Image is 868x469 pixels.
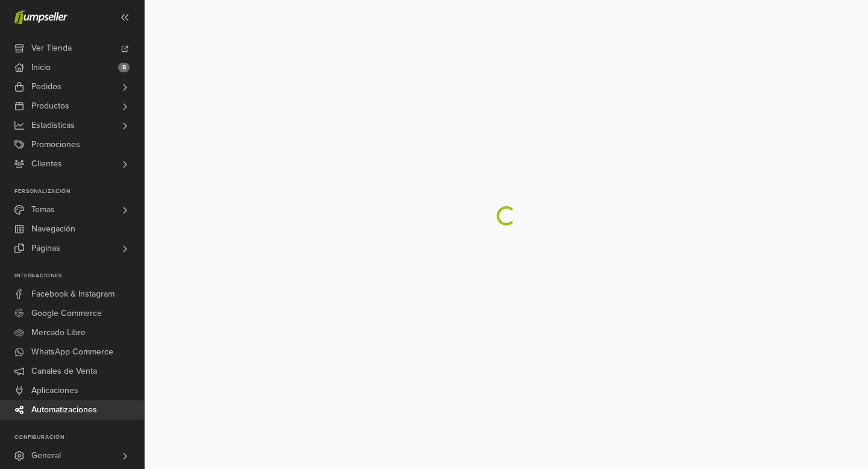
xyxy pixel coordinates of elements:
span: Inicio [31,58,51,77]
span: Clientes [31,154,62,174]
span: Automatizaciones [31,400,97,420]
span: Ver Tienda [31,39,72,58]
span: Aplicaciones [31,381,78,400]
span: General [31,446,61,465]
span: WhatsApp Commerce [31,342,113,362]
span: Canales de Venta [31,362,97,381]
span: Promociones [31,135,80,154]
span: Google Commerce [31,304,102,323]
span: Productos [31,96,69,116]
span: Páginas [31,239,60,258]
p: Integraciones [14,272,144,280]
span: 5 [118,63,130,72]
p: Personalización [14,188,144,195]
span: Facebook & Instagram [31,285,115,304]
span: Navegación [31,219,75,239]
span: Temas [31,200,55,219]
p: Configuración [14,434,144,441]
span: Mercado Libre [31,323,86,342]
span: Estadísticas [31,116,75,135]
span: Pedidos [31,77,61,96]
